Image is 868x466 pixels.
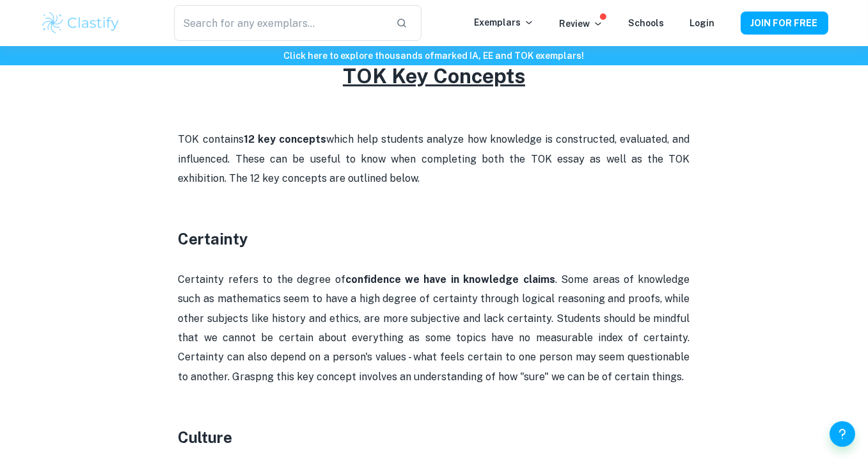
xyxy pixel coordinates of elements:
h3: Certainty [178,227,690,250]
h3: Culture [178,426,690,449]
input: Search for any exemplars... [174,5,385,41]
p: TOK contains which help students analyze how knowledge is constructed, evaluated, and influenced.... [178,130,690,188]
p: Review [560,17,603,31]
button: Help and Feedback [830,421,855,447]
a: Schools [629,18,665,28]
a: Login [690,18,715,28]
p: Exemplars [475,15,534,29]
strong: 12 key concepts [244,133,326,145]
img: Clastify logo [40,10,122,36]
p: Certainty refers to the degree of . Some areas of knowledge such as mathematics seem to have a hi... [178,270,690,387]
strong: confidence we have in knowledge claims [345,273,555,285]
h6: Click here to explore thousands of marked IA, EE and TOK exemplars ! [3,49,865,63]
button: JOIN FOR FREE [741,12,828,35]
u: TOK Key Concepts [343,64,525,88]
